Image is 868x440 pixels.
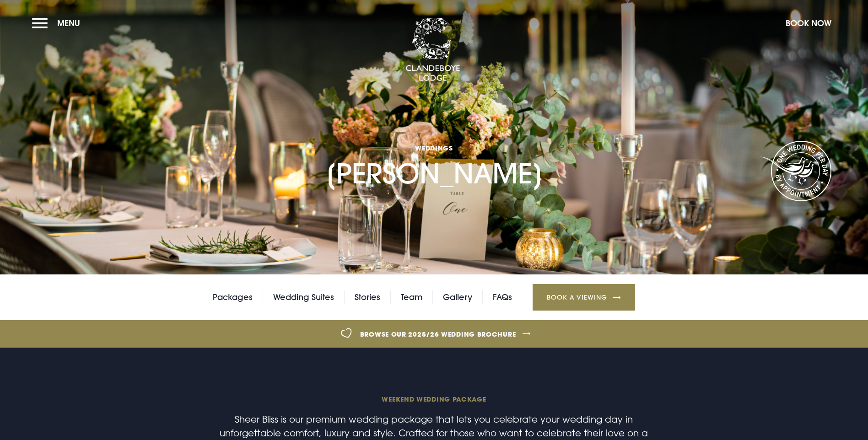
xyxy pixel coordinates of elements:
button: Menu [32,13,85,33]
a: FAQs [493,290,512,304]
a: Gallery [443,290,472,304]
a: Book a Viewing [533,284,635,311]
button: Book Now [781,13,836,33]
h1: [PERSON_NAME] [325,89,543,190]
span: Menu [57,18,80,28]
a: Wedding Suites [273,290,334,304]
a: Stories [355,290,380,304]
a: Packages [213,290,253,304]
span: Weekend wedding package [216,395,652,403]
img: Clandeboye Lodge [405,18,460,82]
a: Team [401,290,422,304]
span: Weddings [325,144,543,152]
